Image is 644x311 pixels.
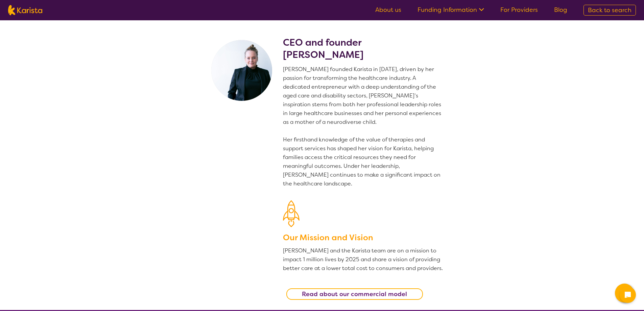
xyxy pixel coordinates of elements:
[583,5,636,16] a: Back to search
[375,6,401,14] a: About us
[588,6,631,14] span: Back to search
[8,5,42,15] img: Karista logo
[418,6,484,14] a: Funding Information
[554,6,567,14] a: Blog
[283,65,444,188] p: [PERSON_NAME] founded Karista in [DATE], driven by her passion for transforming the healthcare in...
[283,37,444,61] h2: CEO and founder [PERSON_NAME]
[283,200,300,227] img: Our Mission
[283,231,444,244] h3: Our Mission and Vision
[283,246,444,273] p: [PERSON_NAME] and the Karista team are on a mission to impact 1 million lives by 2025 and share a...
[302,290,407,298] b: Read about our commercial model
[615,284,634,303] button: Channel Menu
[500,6,538,14] a: For Providers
